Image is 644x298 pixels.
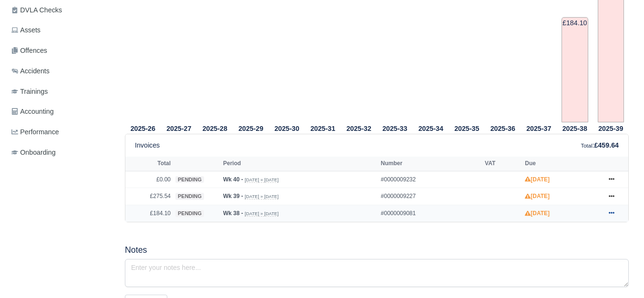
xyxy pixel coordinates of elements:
[223,193,243,199] strong: Wk 39 -
[8,41,113,60] a: Offences
[482,157,522,171] th: VAT
[522,157,600,171] th: Due
[557,123,593,134] th: 2025-38
[197,123,233,134] th: 2025-28
[378,157,482,171] th: Number
[377,123,413,134] th: 2025-33
[8,82,113,101] a: Trainings
[8,143,113,162] a: Onboarding
[221,157,378,171] th: Period
[135,141,160,149] h6: Invoices
[11,66,50,77] span: Accidents
[521,123,557,134] th: 2025-37
[175,193,204,200] span: pending
[125,171,173,188] td: £0.00
[562,17,588,122] td: £184.10
[449,123,485,134] th: 2025-35
[11,45,47,56] span: Offences
[175,176,204,183] span: pending
[378,188,482,205] td: #0000009227
[8,102,113,121] a: Accounting
[245,194,278,199] small: [DATE] » [DATE]
[525,210,550,217] strong: [DATE]
[305,123,341,134] th: 2025-31
[11,147,56,158] span: Onboarding
[269,123,305,134] th: 2025-30
[8,62,113,80] a: Accidents
[8,1,113,20] a: DVLA Checks
[11,127,59,138] span: Performance
[11,25,41,36] span: Assets
[581,140,619,151] div: :
[125,123,161,134] th: 2025-26
[485,123,521,134] th: 2025-36
[8,21,113,40] a: Assets
[11,106,54,117] span: Accounting
[341,123,377,134] th: 2025-32
[223,210,243,217] strong: Wk 38 -
[378,171,482,188] td: #0000009232
[525,176,550,183] strong: [DATE]
[125,157,173,171] th: Total
[233,123,269,134] th: 2025-29
[594,141,619,149] strong: £459.64
[245,177,278,183] small: [DATE] » [DATE]
[525,193,550,199] strong: [DATE]
[11,86,48,97] span: Trainings
[581,143,593,149] small: Total
[125,205,173,221] td: £184.10
[378,205,482,221] td: #0000009081
[175,210,204,217] span: pending
[223,176,243,183] strong: Wk 40 -
[593,123,629,134] th: 2025-39
[125,245,629,255] h5: Notes
[8,123,113,141] a: Performance
[161,123,197,134] th: 2025-27
[125,188,173,205] td: £275.54
[11,5,62,16] span: DVLA Checks
[245,211,278,217] small: [DATE] » [DATE]
[413,123,449,134] th: 2025-34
